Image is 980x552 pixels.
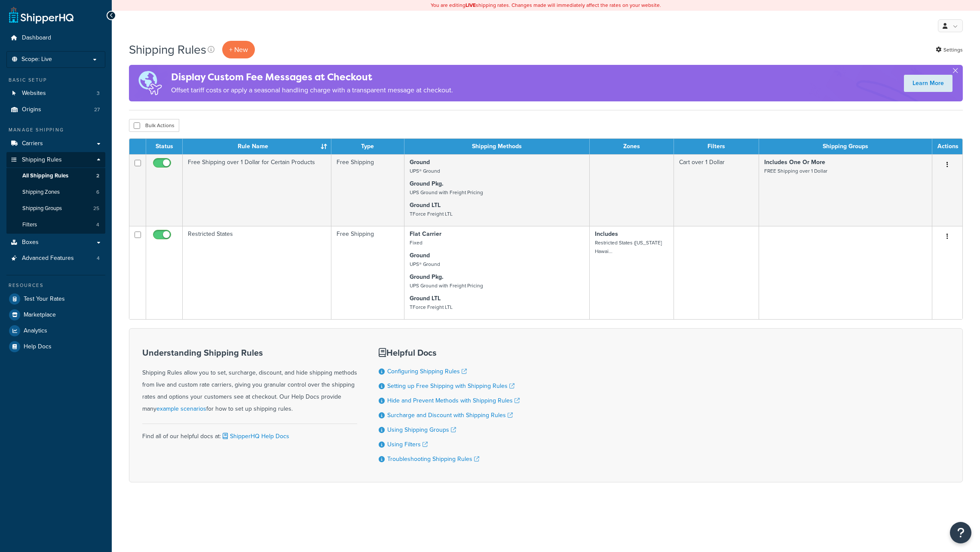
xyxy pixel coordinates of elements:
[22,156,62,164] span: Shipping Rules
[222,41,255,58] p: + New
[465,1,476,9] b: LIVE
[22,205,62,212] span: Shipping Groups
[22,140,43,147] span: Carriers
[387,396,520,405] a: Hide and Prevent Methods with Shipping Rules
[6,30,105,46] a: Dashboard
[936,44,963,56] a: Settings
[764,158,825,167] strong: Includes One Or More
[22,34,51,42] span: Dashboard
[595,239,662,255] small: Restricted States ([US_STATE] Hawai...
[387,367,467,376] a: Configuring Shipping Rules
[410,210,453,218] small: TForce Freight LTL
[764,167,827,175] small: FREE Shipping over 1 Dollar
[6,168,105,184] li: All Shipping Rules
[331,139,404,154] th: Type
[387,381,514,390] a: Setting up Free Shipping with Shipping Rules
[97,255,100,262] span: 4
[759,139,932,154] th: Shipping Groups
[142,424,357,442] div: Find all of our helpful docs at:
[387,440,428,449] a: Using Filters
[6,136,105,152] a: Carriers
[96,221,99,229] span: 4
[331,226,404,319] td: Free Shipping
[387,411,513,420] a: Surcharge and Discount with Shipping Rules
[387,425,456,434] a: Using Shipping Groups
[183,139,331,154] th: Rule Name : activate to sort column ascending
[932,139,962,154] th: Actions
[22,221,37,229] span: Filters
[146,139,183,154] th: Status
[6,339,105,354] li: Help Docs
[6,184,105,200] a: Shipping Zones 6
[410,251,430,260] strong: Ground
[6,291,105,307] a: Test Your Rates
[171,70,453,84] h4: Display Custom Fee Messages at Checkout
[6,250,105,266] a: Advanced Features 4
[6,152,105,168] a: Shipping Rules
[410,282,483,290] small: UPS Ground with Freight Pricing
[129,119,179,132] button: Bulk Actions
[6,85,105,101] a: Websites 3
[171,84,453,96] p: Offset tariff costs or apply a seasonal handling charge with a transparent message at checkout.
[24,311,56,319] span: Marketplace
[331,154,404,226] td: Free Shipping
[674,139,759,154] th: Filters
[404,139,590,154] th: Shipping Methods
[410,167,440,175] small: UPS® Ground
[22,239,39,246] span: Boxes
[410,260,440,268] small: UPS® Ground
[6,282,105,289] div: Resources
[6,152,105,234] li: Shipping Rules
[950,522,971,543] button: Open Resource Center
[9,6,73,24] a: ShipperHQ Home
[6,217,105,233] li: Filters
[6,323,105,339] a: Analytics
[6,85,105,101] li: Websites
[410,272,444,281] strong: Ground Pkg.
[6,102,105,118] li: Origins
[410,189,483,196] small: UPS Ground with Freight Pricing
[674,154,759,226] td: Cart over 1 Dollar
[24,327,47,335] span: Analytics
[6,126,105,134] div: Manage Shipping
[183,154,331,226] td: Free Shipping over 1 Dollar for Certain Products
[904,75,952,92] a: Learn More
[142,348,357,415] div: Shipping Rules allow you to set, surcharge, discount, and hide shipping methods from live and cus...
[142,348,357,357] h3: Understanding Shipping Rules
[410,158,430,167] strong: Ground
[6,235,105,250] a: Boxes
[410,303,453,311] small: TForce Freight LTL
[221,432,289,441] a: ShipperHQ Help Docs
[6,102,105,118] a: Origins 27
[6,217,105,233] a: Filters 4
[410,294,441,303] strong: Ground LTL
[6,201,105,217] a: Shipping Groups 25
[22,106,41,113] span: Origins
[129,65,171,101] img: duties-banner-06bc72dcb5fe05cb3f9472aba00be2ae8eb53ab6f0d8bb03d382ba314ac3c341.png
[24,343,52,351] span: Help Docs
[94,106,100,113] span: 27
[21,56,52,63] span: Scope: Live
[379,348,520,357] h3: Helpful Docs
[595,229,618,238] strong: Includes
[129,41,206,58] h1: Shipping Rules
[6,307,105,323] a: Marketplace
[6,184,105,200] li: Shipping Zones
[22,189,60,196] span: Shipping Zones
[6,168,105,184] a: All Shipping Rules 2
[22,255,74,262] span: Advanced Features
[156,404,206,413] a: example scenarios
[410,201,441,210] strong: Ground LTL
[410,229,441,238] strong: Flat Carrier
[6,250,105,266] li: Advanced Features
[93,205,99,212] span: 25
[22,90,46,97] span: Websites
[590,139,674,154] th: Zones
[410,239,423,247] small: Fixed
